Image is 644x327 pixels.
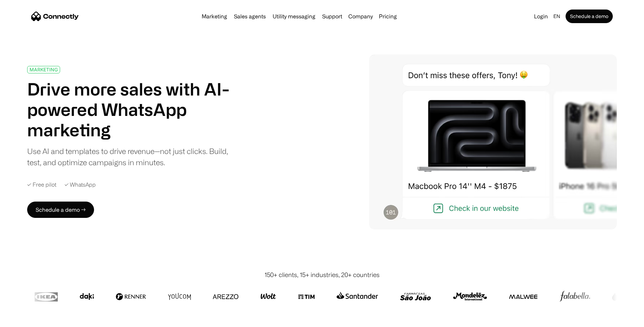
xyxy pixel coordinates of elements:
div: en [553,12,560,21]
div: 150+ clients, 15+ industries, 20+ countries [264,270,380,279]
a: Sales agents [231,14,269,19]
div: Company [346,12,375,21]
a: home [31,11,79,21]
div: ✓ WhatsApp [65,182,96,188]
a: Pricing [376,14,400,19]
a: Login [531,12,551,21]
div: MARKETING [30,67,58,72]
a: Marketing [199,14,230,19]
ul: Language list [14,315,41,325]
a: Schedule a demo → [27,202,94,218]
a: Support [319,14,345,19]
div: en [551,12,564,21]
div: Use AI and templates to drive revenue—not just clicks. Build, test, and optimize campaigns in min... [27,145,237,168]
a: Schedule a demo [566,10,613,23]
a: Utility messaging [270,14,318,19]
div: ✓ Free pilot [27,182,56,188]
h1: Drive more sales with AI-powered WhatsApp marketing [27,79,237,140]
aside: Language selected: English [7,314,41,325]
div: Company [348,12,373,21]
